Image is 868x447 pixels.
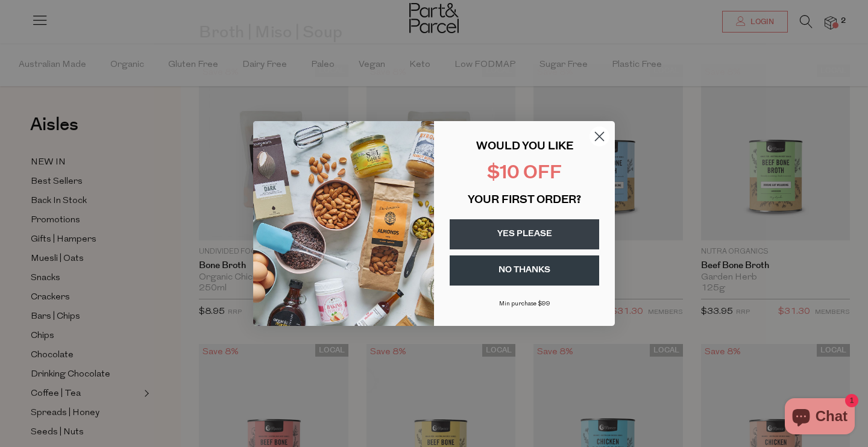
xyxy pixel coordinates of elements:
button: Close dialog [589,126,610,147]
inbox-online-store-chat: Shopify online store chat [781,398,858,437]
span: YOUR FIRST ORDER? [468,195,581,206]
span: Min purchase $99 [499,301,550,307]
img: 43fba0fb-7538-40bc-babb-ffb1a4d097bc.jpeg [253,121,434,326]
button: NO THANKS [450,255,599,286]
button: YES PLEASE [450,219,599,249]
span: $10 OFF [487,164,562,183]
span: WOULD YOU LIKE [476,142,573,152]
